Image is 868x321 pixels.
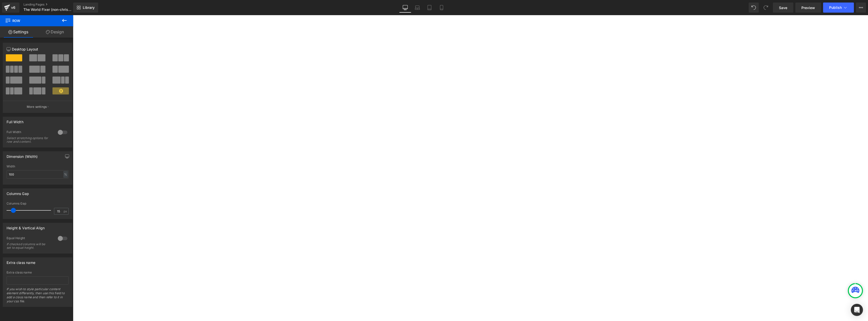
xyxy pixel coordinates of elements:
[399,3,411,13] a: Desktop
[7,287,69,307] div: If you wish to style particular content element differently, then use this field to add a class n...
[749,3,759,13] button: Undo
[27,105,47,109] p: More settings
[823,3,854,13] button: Publish
[411,3,423,13] a: Laptop
[64,210,68,213] span: px
[7,130,53,135] div: Full Width
[801,5,815,10] span: Preview
[7,271,69,274] div: Extra class name
[83,5,95,10] span: Library
[761,3,771,13] button: Redo
[2,3,19,13] a: v6
[73,3,98,13] a: New Library
[7,258,35,265] div: Extra class name
[7,223,45,230] div: Height & Vertical Align
[7,242,52,250] div: If checked columns will be set to equal height.
[856,3,866,13] button: More
[7,152,38,159] div: Dimension (Width)
[829,6,842,10] span: Publish
[37,26,73,38] a: Design
[436,3,448,13] a: Mobile
[7,165,69,168] div: Width
[423,3,436,13] a: Tablet
[7,170,69,179] input: auto
[63,171,68,178] div: %
[7,236,53,241] div: Equal Height
[3,101,72,113] button: More settings
[795,3,821,13] a: Preview
[23,3,82,7] a: Landing Pages
[23,8,72,12] span: The World Fixer (non-christian)
[5,15,56,26] span: Row
[7,117,23,124] div: Full Width
[7,189,29,196] div: Columns Gap
[851,304,863,316] div: Open Intercom Messenger
[10,4,16,11] div: v6
[779,5,787,10] span: Save
[7,136,52,143] div: Select stretching options for row and content.
[7,46,69,52] p: Desktop Layout
[7,202,69,205] div: Columns Gap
